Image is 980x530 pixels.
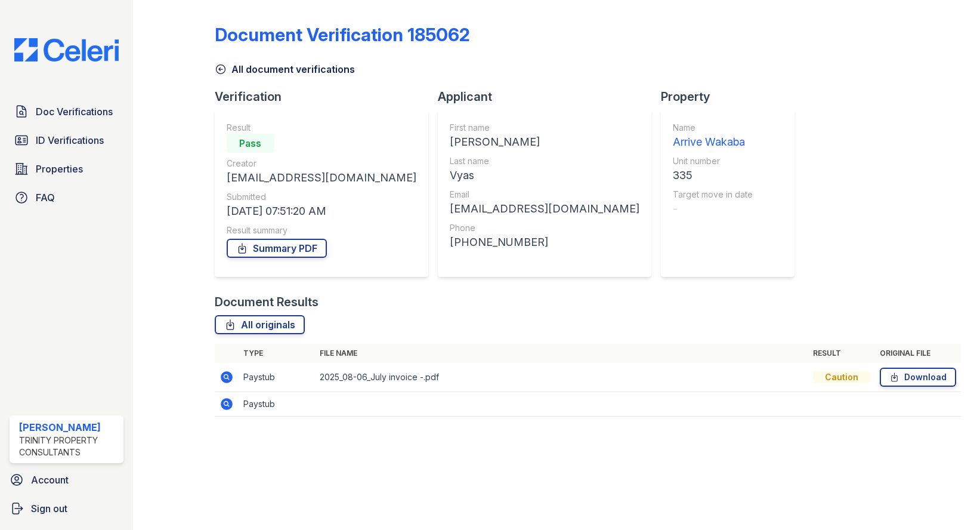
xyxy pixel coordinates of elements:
div: Arrive Wakaba [673,134,753,150]
div: Vyas [450,167,639,184]
div: [PERSON_NAME] [19,420,119,435]
div: Phone [450,222,639,234]
div: Verification [215,88,438,105]
a: All originals [215,315,305,334]
div: Last name [450,155,639,167]
a: Doc Verifications [10,100,123,124]
div: [PERSON_NAME] [450,134,639,150]
div: [PHONE_NUMBER] [450,234,639,251]
div: Unit number [673,155,753,167]
div: First name [450,122,639,134]
span: Account [31,473,69,487]
th: Original file [875,344,961,363]
td: Paystub [239,363,315,392]
span: Properties [36,162,83,176]
th: Type [239,344,315,363]
td: Paystub [239,392,315,417]
div: Submitted [227,191,416,203]
div: [EMAIL_ADDRESS][DOMAIN_NAME] [450,201,639,217]
div: Email [450,189,639,201]
span: FAQ [36,190,55,205]
div: Pass [227,134,274,153]
div: Caution [813,371,870,383]
div: Name [673,122,753,134]
a: Sign out [5,497,128,520]
a: Download [880,368,956,387]
a: Account [5,468,128,492]
div: Target move in date [673,189,753,201]
span: Sign out [31,501,67,516]
th: File name [315,344,808,363]
div: Result summary [227,224,416,236]
div: Applicant [438,88,661,105]
a: Name Arrive Wakaba [673,122,753,150]
span: ID Verifications [36,133,104,147]
div: Creator [227,158,416,170]
img: CE_Logo_Blue-a8612792a0a2168367f1c8372b55b34899dd931a85d93a1a3d3e32e68fde9ad4.png [5,38,128,61]
div: Document Verification 185062 [215,24,470,45]
a: All document verifications [215,62,355,76]
div: [DATE] 07:51:20 AM [227,203,416,220]
a: Properties [10,157,123,181]
div: Trinity Property Consultants [19,435,119,458]
td: 2025_08-06_July invoice -.pdf [315,363,808,392]
a: Summary PDF [227,239,327,258]
a: ID Verifications [10,128,123,152]
div: [EMAIL_ADDRESS][DOMAIN_NAME] [227,170,416,186]
div: Document Results [215,294,319,310]
a: FAQ [10,186,123,209]
div: Property [661,88,804,105]
div: Result [227,122,416,134]
div: - [673,201,753,217]
div: 335 [673,167,753,184]
span: Doc Verifications [36,104,113,119]
th: Result [808,344,875,363]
